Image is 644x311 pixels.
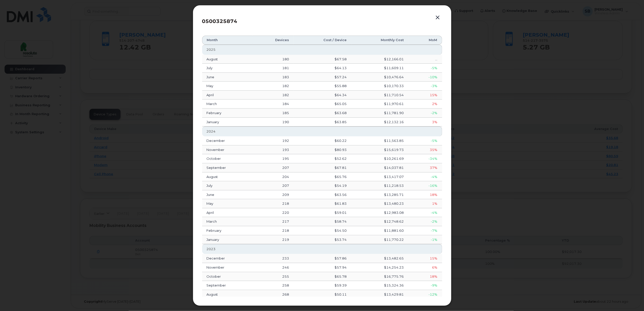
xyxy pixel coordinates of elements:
[351,235,408,244] td: $11,770.22
[294,254,351,263] td: $57.86
[253,263,294,272] td: 246
[202,235,253,244] td: January
[294,263,351,272] td: $57.94
[413,256,437,261] div: 15%
[351,263,408,272] td: $14,254.23
[413,237,437,242] div: -1%
[413,265,437,270] div: 6%
[253,235,294,244] td: 219
[202,244,442,254] th: 2023
[294,235,351,244] td: $53.74
[351,254,408,263] td: $13,482.65
[253,254,294,263] td: 233
[202,263,253,272] td: November
[202,254,253,263] td: December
